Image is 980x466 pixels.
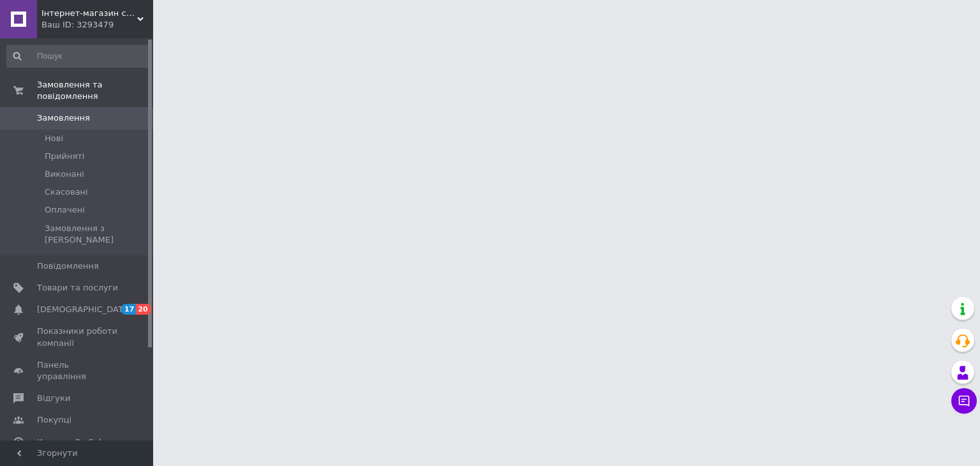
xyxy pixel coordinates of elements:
span: Нові [45,133,63,144]
span: Замовлення з [PERSON_NAME] [45,223,149,246]
span: Каталог ProSale [37,437,106,448]
span: 17 [121,304,136,315]
span: Товари та послуги [37,282,118,294]
span: Панель управління [37,359,118,382]
span: [DEMOGRAPHIC_DATA] [37,304,131,315]
div: Ваш ID: 3293479 [41,19,153,31]
span: Показники роботи компанії [37,326,118,349]
input: Пошук [6,45,151,68]
span: 20 [136,304,151,315]
button: Чат з покупцем [951,388,977,414]
span: Відгуки [37,393,70,404]
span: Прийняті [45,151,84,162]
span: Замовлення [37,112,90,124]
span: Повідомлення [37,260,99,272]
span: Замовлення та повідомлення [37,79,153,102]
span: Скасовані [45,186,88,198]
span: Покупці [37,414,71,426]
span: Оплачені [45,204,85,216]
span: Виконані [45,169,84,180]
span: Інтернет-магазин силіконових мастил “Mechanika” [41,8,137,19]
